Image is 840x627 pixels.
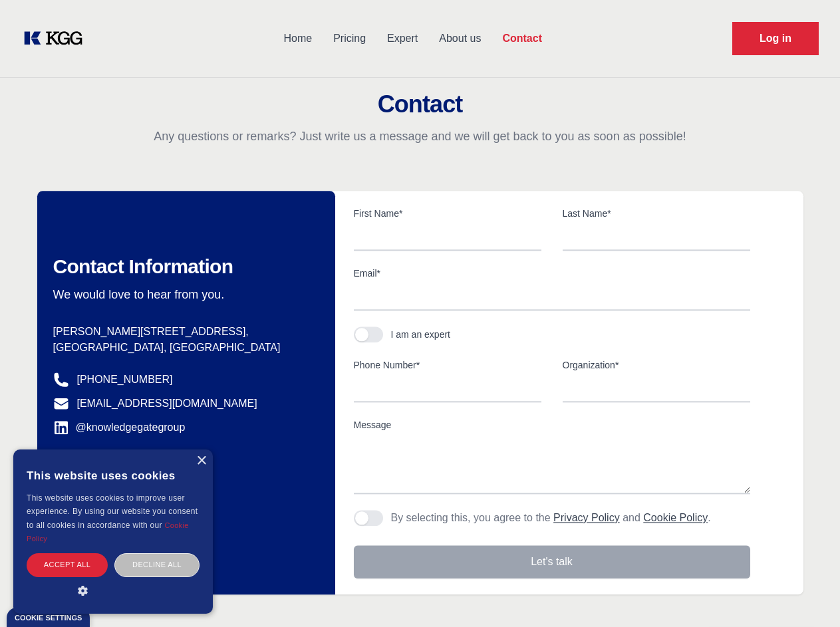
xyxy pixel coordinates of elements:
[491,21,553,56] a: Contact
[53,255,314,279] h2: Contact Information
[643,512,708,523] a: Cookie Policy
[53,340,314,356] p: [GEOGRAPHIC_DATA], [GEOGRAPHIC_DATA]
[196,456,206,466] div: Close
[773,563,840,627] iframe: Chat Widget
[27,459,200,491] div: This website uses cookies
[53,287,314,303] p: We would love to hear from you.
[391,510,711,526] p: By selecting this, you agree to the and .
[553,512,620,523] a: Privacy Policy
[376,21,428,56] a: Expert
[273,21,323,56] a: Home
[354,545,750,578] button: Let's talk
[21,28,93,49] a: KOL Knowledge Platform: Talk to Key External Experts (KEE)
[15,614,82,622] div: Cookie settings
[27,553,108,576] div: Accept all
[323,21,376,56] a: Pricing
[27,521,189,543] a: Cookie Policy
[114,553,200,576] div: Decline all
[16,91,824,118] h2: Contact
[354,418,750,432] label: Message
[354,358,541,372] label: Phone Number*
[391,328,451,341] div: I am an expert
[53,420,186,436] a: @knowledgegategroup
[77,372,173,388] a: [PHONE_NUMBER]
[563,358,750,372] label: Organization*
[732,22,819,55] a: Request Demo
[563,207,750,220] label: Last Name*
[27,493,198,530] span: This website uses cookies to improve user experience. By using our website you consent to all coo...
[428,21,491,56] a: About us
[354,207,541,220] label: First Name*
[354,267,750,280] label: Email*
[77,396,257,412] a: [EMAIL_ADDRESS][DOMAIN_NAME]
[16,128,824,144] p: Any questions or remarks? Just write us a message and we will get back to you as soon as possible!
[53,324,314,340] p: [PERSON_NAME][STREET_ADDRESS],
